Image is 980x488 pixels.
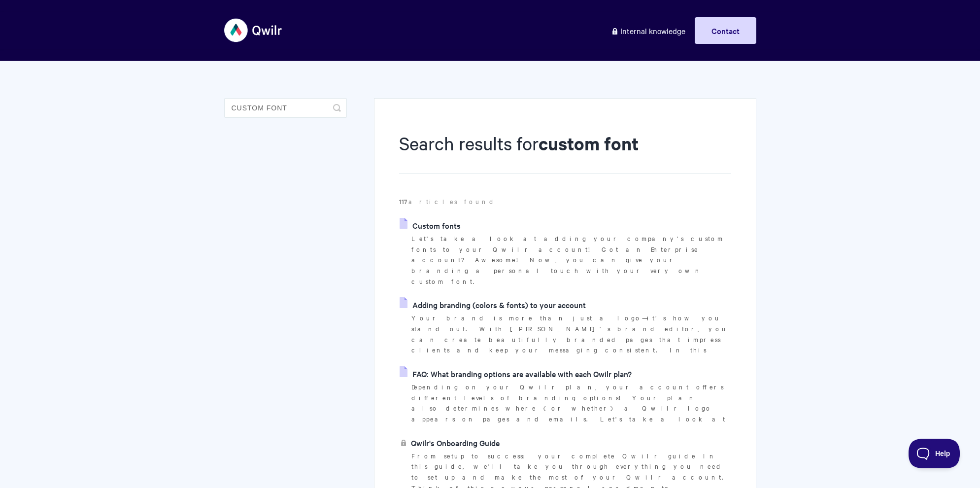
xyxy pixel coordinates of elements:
a: Qwilr's Onboarding Guide [400,435,500,450]
strong: custom font [539,131,639,155]
a: Contact [695,17,756,44]
strong: 117 [399,197,408,206]
p: Let's take a look at adding your company's custom fonts to your Qwilr account! Got an Enterprise ... [411,233,731,287]
a: FAQ: What branding options are available with each Qwilr plan? [400,366,632,381]
p: articles found [399,196,731,207]
img: Qwilr Help Center [224,12,283,49]
h1: Search results for [399,131,731,174]
a: Custom fonts [400,218,461,233]
iframe: Toggle Customer Support [909,439,960,468]
p: Depending on your Qwilr plan, your account offers different levels of branding options! Your plan... [411,382,731,424]
input: Search [224,98,347,118]
a: Adding branding (colors & fonts) to your account [400,297,586,312]
a: Internal knowledge [604,17,693,44]
p: Your brand is more than just a logo—it’s how you stand out. With [PERSON_NAME]’s brand editor, yo... [411,313,731,355]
